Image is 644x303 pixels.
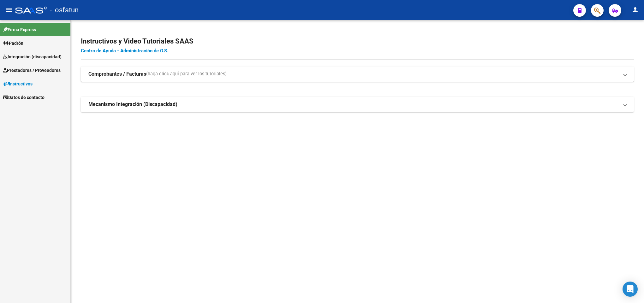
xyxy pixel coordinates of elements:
[81,48,168,54] a: Centro de Ayuda - Administración de O.S.
[88,101,177,108] strong: Mecanismo Integración (Discapacidad)
[88,71,146,78] strong: Comprobantes / Facturas
[81,35,634,47] h2: Instructivos y Video Tutoriales SAAS
[50,3,79,17] span: - osfatun
[5,6,13,14] mat-icon: menu
[3,67,61,74] span: Prestadores / Proveedores
[623,282,638,297] div: Open Intercom Messenger
[3,94,45,101] span: Datos de contacto
[3,40,23,47] span: Padrón
[81,97,634,112] mat-expansion-panel-header: Mecanismo Integración (Discapacidad)
[631,6,639,14] mat-icon: person
[3,26,36,33] span: Firma Express
[81,67,634,82] mat-expansion-panel-header: Comprobantes / Facturas(haga click aquí para ver los tutoriales)
[146,71,227,78] span: (haga click aquí para ver los tutoriales)
[3,53,62,60] span: Integración (discapacidad)
[3,80,33,87] span: Instructivos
